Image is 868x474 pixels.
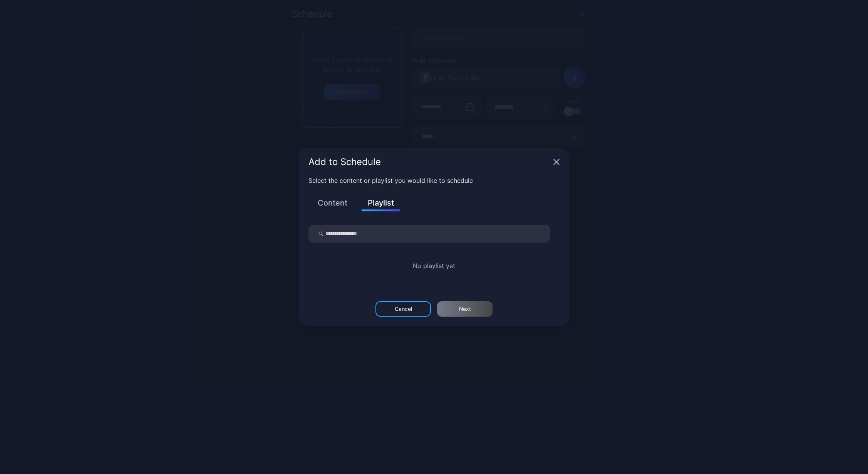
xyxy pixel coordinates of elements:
h2: No playlist yet [413,261,455,270]
button: Next [437,301,493,317]
button: Content [313,196,352,209]
div: Cancel [395,306,412,312]
button: Cancel [375,301,431,317]
div: Next [459,306,471,312]
button: Playlist [362,196,400,211]
div: Add to Schedule [308,157,550,167]
p: Select the content or playlist you would like to schedule [308,176,560,185]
